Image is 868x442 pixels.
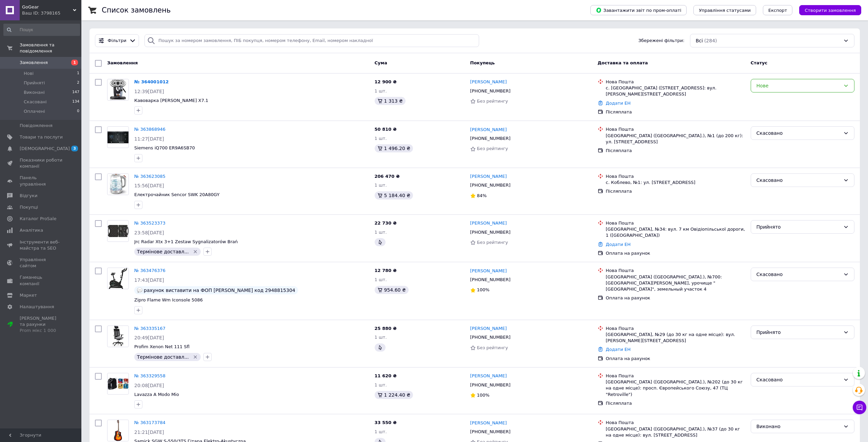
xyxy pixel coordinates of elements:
[20,274,63,287] span: Гаманець компанії
[134,79,169,84] a: № 364001012
[109,268,127,289] img: Фото товару
[134,127,165,132] a: № 363868946
[805,8,856,13] span: Створити замовлення
[22,4,73,10] span: GoGear
[107,420,129,441] a: Фото товару
[756,423,841,430] div: Виконано
[756,271,841,278] div: Скасовано
[693,5,756,15] button: Управління статусами
[469,427,512,436] div: [PHONE_NUMBER]
[375,174,400,179] span: 206 470 ₴
[375,191,413,199] div: 5 184.40 ₴
[134,220,165,226] a: № 363523373
[375,136,387,141] span: 1 шт.
[470,268,507,274] a: [PERSON_NAME]
[470,373,507,379] a: [PERSON_NAME]
[375,335,387,340] span: 1 шт.
[20,239,63,251] span: Інструменти веб-майстра та SEO
[137,249,189,254] span: Термінове доставл...
[24,70,34,77] span: Нові
[606,101,631,106] a: Додати ЕН
[134,392,179,397] a: Lavazza A Modo Mio
[134,98,208,103] a: Кавоварка [PERSON_NAME] X7.1
[107,173,129,195] a: Фото товару
[20,60,48,66] span: Замовлення
[477,240,508,245] span: Без рейтингу
[137,354,189,360] span: Термінове доставл...
[477,99,508,104] span: Без рейтингу
[375,268,397,273] span: 12 780 ₴
[756,129,841,137] div: Скасовано
[375,277,387,282] span: 1 шт.
[469,381,512,390] div: [PHONE_NUMBER]
[134,429,164,435] span: 21:21[DATE]
[756,176,841,184] div: Скасовано
[375,286,409,294] div: 954.60 ₴
[20,204,38,210] span: Покупці
[20,216,56,222] span: Каталог ProSale
[606,126,745,132] div: Нова Пошта
[134,192,219,197] span: Електрочайник Sencor SWK 20A80GY
[699,8,751,13] span: Управління статусами
[606,148,745,154] div: Післяплата
[20,193,37,199] span: Відгуки
[598,60,648,65] span: Доставка та оплата
[375,88,387,93] span: 1 шт.
[375,97,406,105] div: 1 313 ₴
[704,38,717,43] span: (284)
[112,326,124,347] img: Фото товару
[20,304,54,310] span: Налаштування
[375,382,387,387] span: 1 шт.
[144,288,295,293] span: рахунок виставити на ФОП [PERSON_NAME] код 2948815304
[375,60,387,65] span: Cума
[606,180,745,186] div: с. Коблево, №1: ул. [STREET_ADDRESS]
[134,89,164,94] span: 12:39[DATE]
[102,6,171,14] h1: Список замовлень
[71,146,78,151] span: 3
[799,5,861,15] button: Створити замовлення
[756,223,841,231] div: Прийнято
[606,133,745,145] div: [GEOGRAPHIC_DATA] ([GEOGRAPHIC_DATA].), №1 (до 200 кг): ул. [STREET_ADDRESS]
[756,329,841,336] div: Прийнято
[193,354,198,360] svg: Видалити мітку
[77,108,79,114] span: 0
[606,426,745,438] div: [GEOGRAPHIC_DATA] ([GEOGRAPHIC_DATA].), №37 (до 30 кг на одне місце): вул. [STREET_ADDRESS]
[375,79,397,84] span: 12 900 ₴
[470,79,507,85] a: [PERSON_NAME]
[134,174,165,179] a: № 363623085
[134,344,190,349] span: Profim Xenon Net 111 Sfl
[107,220,129,242] a: Фото товару
[134,297,203,302] span: Zipro Flame Wm Iconsole 5086
[470,420,507,426] a: [PERSON_NAME]
[20,292,37,298] span: Маркет
[108,38,126,44] span: Фільтри
[134,373,165,378] a: № 363329558
[24,108,45,114] span: Оплачені
[20,257,63,269] span: Управління сайтом
[134,268,165,273] a: № 363476376
[24,99,47,105] span: Скасовані
[756,82,841,89] div: Нове
[596,7,681,13] span: Завантажити звіт по пром-оплаті
[107,373,129,395] a: Фото товару
[134,239,238,244] a: Jrc Radar Xtx 3+1 Zestaw Sygnalizatorów Brań
[20,175,63,187] span: Панель управління
[375,230,387,235] span: 1 шт.
[763,5,793,15] button: Експорт
[20,227,43,233] span: Аналітика
[375,127,397,132] span: 50 810 ₴
[792,7,861,13] a: Створити замовлення
[137,288,142,293] img: :speech_balloon:
[375,429,387,434] span: 1 шт.
[470,220,507,227] a: [PERSON_NAME]
[477,193,487,198] span: 84%
[134,277,164,283] span: 17:43[DATE]
[109,174,126,195] img: Фото товару
[20,315,63,334] span: [PERSON_NAME] та рахунки
[606,242,631,247] a: Додати ЕН
[134,383,164,388] span: 20:08[DATE]
[107,131,129,143] img: Фото товару
[606,85,745,97] div: с. [GEOGRAPHIC_DATA] ([STREET_ADDRESS]: вул. [PERSON_NAME][STREET_ADDRESS]
[375,220,397,226] span: 22 730 ₴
